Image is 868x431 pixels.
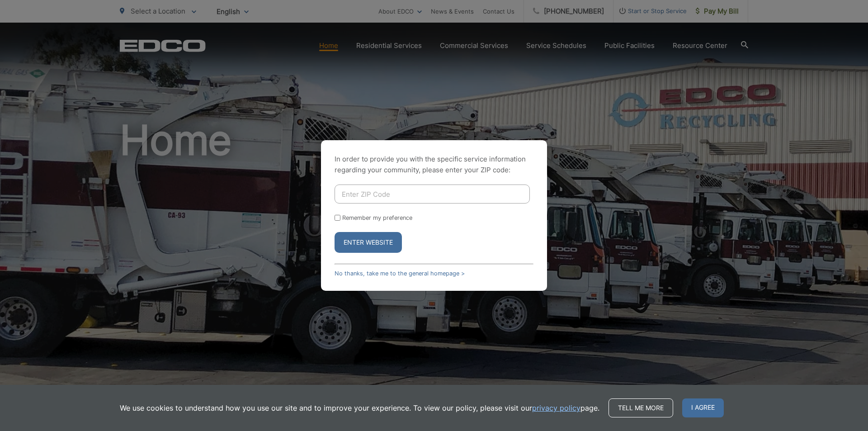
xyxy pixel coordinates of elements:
span: I agree [682,398,724,417]
a: No thanks, take me to the general homepage > [335,270,465,277]
input: Enter ZIP Code [335,185,530,204]
p: In order to provide you with the specific service information regarding your community, please en... [335,154,533,175]
p: We use cookies to understand how you use our site and to improve your experience. To view our pol... [120,403,599,413]
a: Tell me more [609,398,673,417]
a: privacy policy [532,403,580,413]
button: Enter Website [335,232,402,253]
label: Remember my preference [342,214,412,221]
